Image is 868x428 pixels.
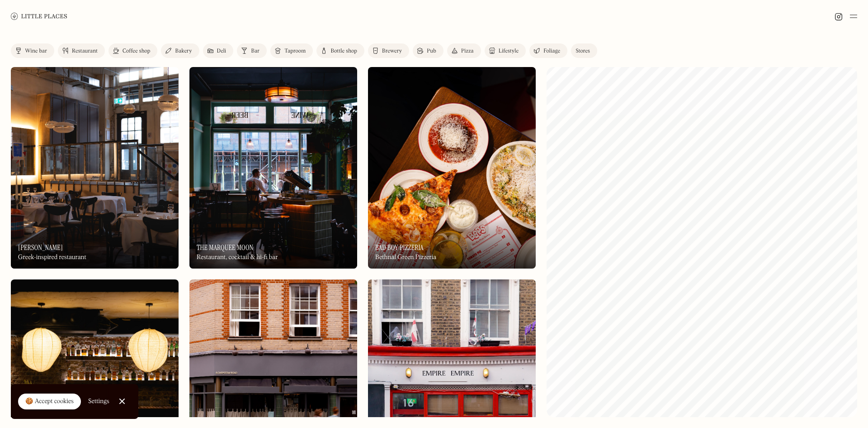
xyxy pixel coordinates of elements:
a: Deli [203,43,234,58]
a: Bad Boy PizzeriaBad Boy PizzeriaBad Boy PizzeriaBethnal Green Pizzeria [368,67,536,269]
div: Bar [251,48,259,54]
canvas: Map [547,67,857,417]
div: Deli [217,48,226,54]
div: Wine bar [25,48,47,54]
img: Bad Boy Pizzeria [368,67,536,269]
div: Coffee shop [123,48,150,54]
div: Bethnal Green Pizzeria [375,254,436,261]
a: Brewery [368,43,409,58]
div: Brewery [382,48,402,54]
div: Bottle shop [330,48,357,54]
div: Restaurant, cocktail & hi-fi bar [197,254,278,261]
a: Close Cookie Popup [113,392,131,410]
a: Bottle shop [316,43,364,58]
a: Restaurant [58,43,105,58]
div: 🍪 Accept cookies [25,397,74,406]
div: Stores [576,48,590,54]
div: Greek-inspired restaurant [18,254,86,261]
h3: [PERSON_NAME] [18,243,63,252]
a: Taproom [270,43,313,58]
a: Wine bar [11,43,54,58]
a: Bar [237,43,267,58]
a: The Marquee MoonThe Marquee MoonThe Marquee MoonRestaurant, cocktail & hi-fi bar [189,67,357,269]
h3: The Marquee Moon [197,243,253,252]
div: Restaurant [72,48,98,54]
a: Lifestyle [485,43,526,58]
img: The Marquee Moon [189,67,357,269]
a: Stores [571,43,597,58]
a: 🍪 Accept cookies [18,394,81,410]
div: Bakery [175,48,192,54]
a: LaganaLagana[PERSON_NAME]Greek-inspired restaurant [11,67,179,269]
h3: Bad Boy Pizzeria [375,243,424,252]
div: Pizza [461,48,474,54]
a: Pizza [447,43,481,58]
div: Lifestyle [499,48,519,54]
a: Settings [88,391,109,412]
a: Bakery [161,43,199,58]
img: Lagana [11,67,179,269]
a: Coffee shop [108,43,157,58]
div: Pub [427,48,436,54]
a: Foliage [529,43,567,58]
a: Pub [413,43,443,58]
div: Settings [88,398,109,404]
div: Taproom [284,48,306,54]
div: Foliage [543,48,560,54]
